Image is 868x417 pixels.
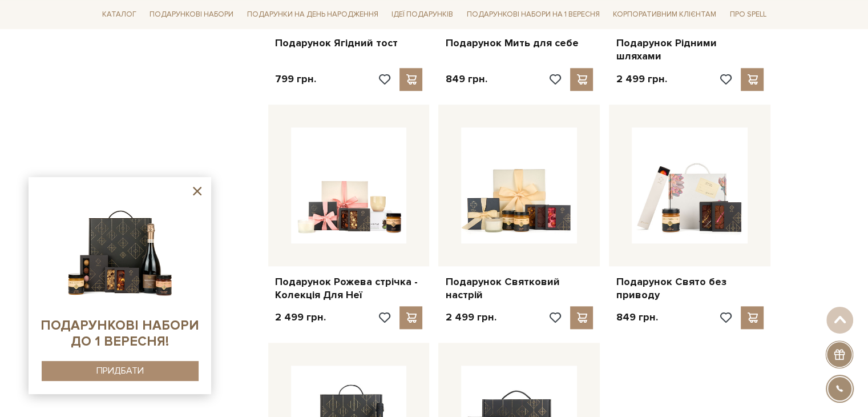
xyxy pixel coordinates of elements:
[275,37,423,50] a: Подарунок Ягідний тост
[462,5,604,24] a: Подарункові набори на 1 Вересня
[275,275,423,302] a: Подарунок Рожева стрічка - Колекція Для Неї
[616,311,657,324] p: 849 грн.
[243,6,383,23] a: Подарунки на День народження
[145,6,238,23] a: Подарункові набори
[616,275,764,302] a: Подарунок Свято без приводу
[387,6,458,23] a: Ідеї подарунків
[98,6,141,23] a: Каталог
[445,311,496,324] p: 2 499 грн.
[275,311,326,324] p: 2 499 грн.
[616,73,667,86] p: 2 499 грн.
[445,275,593,302] a: Подарунок Святковий настрій
[275,73,316,86] p: 799 грн.
[445,73,487,86] p: 849 грн.
[445,37,593,50] a: Подарунок Мить для себе
[608,5,721,24] a: Корпоративним клієнтам
[725,6,771,23] a: Про Spell
[616,37,764,63] a: Подарунок Рідними шляхами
